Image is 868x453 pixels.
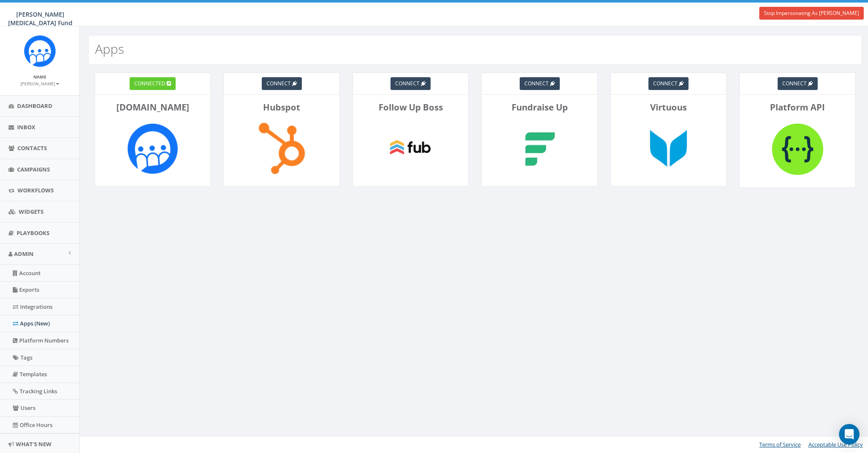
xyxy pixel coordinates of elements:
span: [PERSON_NAME] [MEDICAL_DATA] Fund [8,10,72,27]
span: Campaigns [17,166,50,173]
p: Hubspot [230,101,333,113]
span: connected [134,80,165,87]
a: connected [130,77,176,90]
a: connect [262,77,302,90]
p: [DOMAIN_NAME] [101,101,204,113]
span: connect [653,80,677,87]
a: Terms of Service [759,441,801,448]
img: Hubspot-logo [251,118,312,179]
span: connect [266,80,291,87]
span: What's New [16,440,52,448]
a: connect [520,77,560,90]
h2: Apps [95,42,124,56]
img: Fundraise Up-logo [509,118,570,179]
img: Follow Up Boss-logo [380,118,441,179]
img: Rally_Corp_Logo_1.png [24,35,56,67]
a: connect [648,77,689,90]
a: [PERSON_NAME] [20,79,59,87]
span: connect [782,80,807,87]
a: Acceptable Use Policy [808,441,863,448]
p: Platform API [746,101,848,113]
span: Contacts [17,144,47,152]
small: Name [33,74,46,80]
small: [PERSON_NAME] [20,81,59,87]
span: Dashboard [17,102,52,110]
a: connect [391,77,431,90]
p: Virtuous [617,101,720,113]
p: Follow Up Boss [359,101,462,113]
span: connect [524,80,549,87]
span: Workflows [17,186,54,194]
img: Rally.so-logo [122,118,183,179]
p: Fundraise Up [488,101,590,113]
span: connect [395,80,420,87]
a: connect [778,77,818,90]
img: Virtuous-logo [638,118,699,179]
div: Open Intercom Messenger [839,424,859,444]
span: Inbox [17,123,35,131]
span: Widgets [19,208,43,215]
a: Stop Impersonating As [PERSON_NAME] [759,7,864,20]
span: Admin [14,250,34,258]
span: Playbooks [17,229,49,237]
img: Platform API-logo [767,118,828,181]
